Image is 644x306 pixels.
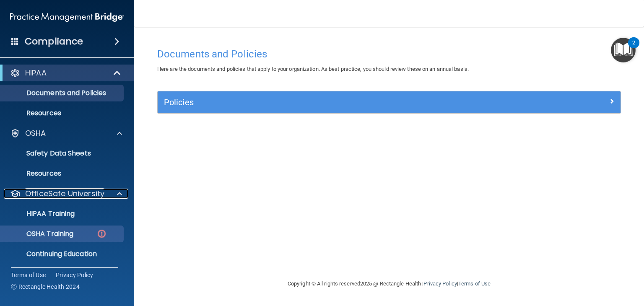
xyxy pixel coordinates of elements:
[5,210,75,218] p: HIPAA Training
[157,49,621,60] h4: Documents and Policies
[10,189,122,199] a: OfficeSafe University
[56,271,93,279] a: Privacy Policy
[5,109,120,117] p: Resources
[5,169,120,178] p: Resources
[25,128,46,138] p: OSHA
[632,43,635,54] div: 2
[11,283,80,291] span: Ⓒ Rectangle Health 2024
[5,149,120,158] p: Safety Data Sheets
[10,128,122,138] a: OSHA
[423,280,457,287] a: Privacy Policy
[458,280,491,287] a: Terms of Use
[5,89,120,97] p: Documents and Policies
[164,98,499,107] h5: Policies
[164,96,614,109] a: Policies
[25,36,83,47] h4: Compliance
[611,38,636,62] button: Open Resource Center, 2 new notifications
[157,66,469,72] span: Here are the documents and policies that apply to your organization. As best practice, you should...
[11,271,46,279] a: Terms of Use
[10,68,122,78] a: HIPAA
[25,68,47,78] p: HIPAA
[236,270,542,297] div: Copyright © All rights reserved 2025 @ Rectangle Health | |
[5,230,73,238] p: OSHA Training
[25,189,104,199] p: OfficeSafe University
[10,9,124,26] img: PMB logo
[5,250,120,258] p: Continuing Education
[96,228,107,239] img: danger-circle.6113f641.png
